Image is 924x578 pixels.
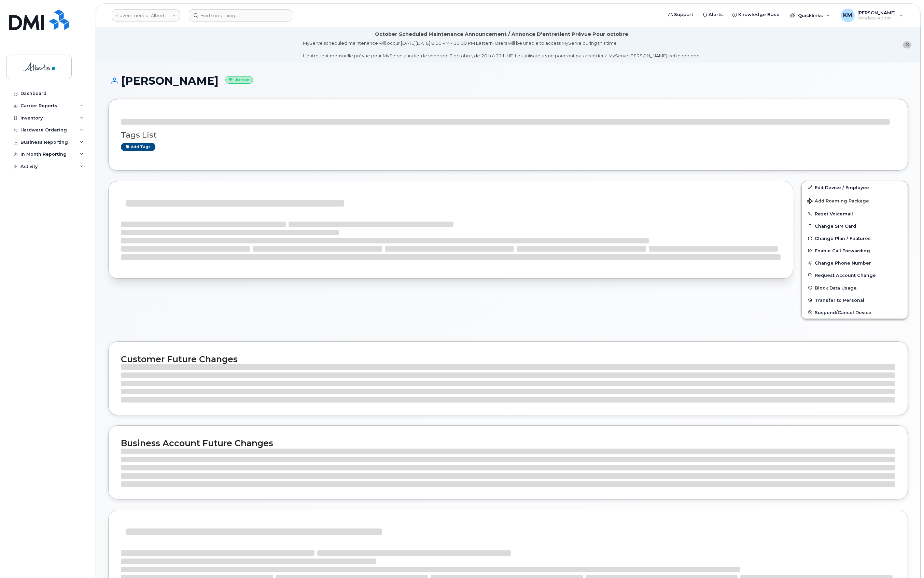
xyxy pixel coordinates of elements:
[802,282,908,294] button: Block Data Usage
[121,131,895,139] h3: Tags List
[903,41,911,48] button: close notification
[121,143,155,151] a: Add tags
[108,75,908,87] h1: [PERSON_NAME]
[303,40,701,59] div: MyServe scheduled maintenance will occur [DATE][DATE] 8:00 PM - 10:00 PM Eastern. Users will be u...
[375,31,628,38] div: October Scheduled Maintenance Announcement / Annonce D'entretient Prévue Pour octobre
[121,354,895,364] h2: Customer Future Changes
[802,244,908,257] button: Enable Call Forwarding
[225,76,253,84] small: Active
[802,232,908,244] button: Change Plan / Features
[807,198,869,205] span: Add Roaming Package
[802,208,908,220] button: Reset Voicemail
[802,220,908,232] button: Change SIM Card
[802,306,908,319] button: Suspend/Cancel Device
[802,294,908,306] button: Transfer to Personal
[815,310,871,315] span: Suspend/Cancel Device
[815,248,870,253] span: Enable Call Forwarding
[802,194,908,208] button: Add Roaming Package
[802,269,908,281] button: Request Account Change
[802,257,908,269] button: Change Phone Number
[802,181,908,194] a: Edit Device / Employee
[815,236,871,241] span: Change Plan / Features
[121,438,895,448] h2: Business Account Future Changes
